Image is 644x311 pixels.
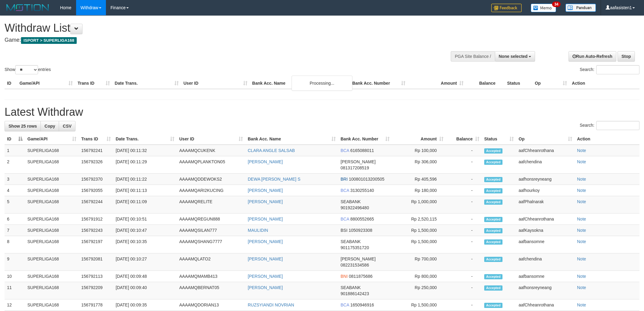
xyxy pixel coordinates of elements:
[177,282,245,299] td: AAAAMQBERNAT05
[466,78,505,89] th: Balance
[113,253,177,271] td: [DATE] 00:10:27
[5,3,51,12] img: MOTION_logo.png
[491,4,522,12] img: Feedback.jpg
[113,156,177,174] td: [DATE] 00:11:29
[446,133,482,145] th: Balance: activate to sort column ascending
[248,256,283,261] a: [PERSON_NAME]
[392,196,446,214] td: Rp 1,000,000
[577,217,586,221] a: Note
[577,302,586,307] a: Note
[5,185,25,196] td: 4
[5,225,25,236] td: 7
[596,121,639,130] input: Search:
[350,78,408,89] th: Bank Acc. Number
[177,299,245,311] td: AAAAMQDORIAN13
[63,124,72,129] span: CSV
[59,121,75,131] a: CSV
[341,274,348,279] span: BNI
[248,239,283,244] a: [PERSON_NAME]
[516,214,575,225] td: aafChheanrothana
[484,148,502,154] span: Accepted
[248,228,268,233] a: MAULIDIN
[392,299,446,311] td: Rp 1,500,000
[349,177,384,182] span: Copy 100801013200505 to clipboard
[79,282,113,299] td: 156792209
[341,205,369,210] span: Copy 901922496480 to clipboard
[392,225,446,236] td: Rp 1,500,000
[341,177,348,182] span: BRI
[451,51,495,62] div: PGA Site Balance /
[177,253,245,271] td: AAAAMQLATO2
[618,51,635,62] a: Stop
[446,156,482,174] td: -
[577,274,586,279] a: Note
[177,196,245,214] td: AAAAMQRELITE
[113,196,177,214] td: [DATE] 00:11:09
[575,133,639,145] th: Action
[5,106,639,118] h1: Latest Withdraw
[338,133,392,145] th: Bank Acc. Number: activate to sort column ascending
[516,185,575,196] td: aafhourkoy
[392,271,446,282] td: Rp 800,000
[44,124,55,129] span: Copy
[446,185,482,196] td: -
[341,263,369,267] span: Copy 082231534586 to clipboard
[79,174,113,185] td: 156792370
[5,145,25,156] td: 1
[5,78,17,89] th: ID
[484,217,502,222] span: Accepted
[9,124,37,129] span: Show 25 rows
[177,214,245,225] td: AAAAMQREGUN888
[350,302,374,307] span: Copy 1650946916 to clipboard
[248,217,283,221] a: [PERSON_NAME]
[580,65,639,74] label: Search:
[177,174,245,185] td: AAAAMQDDEWOKS2
[177,225,245,236] td: AAAAMQSILAN777
[248,148,295,153] a: CLARA ANGLE SALSAB
[113,214,177,225] td: [DATE] 00:10:51
[79,214,113,225] td: 156791912
[245,133,338,145] th: Bank Acc. Name: activate to sort column ascending
[25,214,79,225] td: SUPERLIGA168
[79,299,113,311] td: 156791778
[392,253,446,271] td: Rp 700,000
[446,253,482,271] td: -
[499,54,528,59] span: None selected
[113,236,177,253] td: [DATE] 00:10:35
[392,133,446,145] th: Amount: activate to sort column ascending
[446,214,482,225] td: -
[79,133,113,145] th: Trans ID: activate to sort column ascending
[5,271,25,282] td: 10
[348,228,372,233] span: Copy 1050923308 to clipboard
[40,121,59,131] a: Copy
[484,160,502,165] span: Accepted
[25,185,79,196] td: SUPERLIGA168
[5,65,51,74] label: Show entries
[25,156,79,174] td: SUPERLIGA168
[79,196,113,214] td: 156792244
[79,271,113,282] td: 156792113
[248,285,283,290] a: [PERSON_NAME]
[79,253,113,271] td: 156792081
[577,199,586,204] a: Note
[341,285,361,290] span: SEABANK
[341,165,369,170] span: Copy 081317208519 to clipboard
[177,156,245,174] td: AAAAMQPLANKTON05
[25,174,79,185] td: SUPERLIGA168
[113,225,177,236] td: [DATE] 00:10:47
[505,78,532,89] th: Status
[516,156,575,174] td: aafchendina
[5,196,25,214] td: 5
[5,174,25,185] td: 3
[577,148,586,153] a: Note
[248,302,294,307] a: RUZSYIANDI NOVRIAN
[25,133,79,145] th: Game/API: activate to sort column ascending
[79,236,113,253] td: 156792197
[25,271,79,282] td: SUPERLIGA168
[446,282,482,299] td: -
[177,133,245,145] th: User ID: activate to sort column ascending
[446,145,482,156] td: -
[350,188,374,193] span: Copy 3130255140 to clipboard
[495,51,535,62] button: None selected
[484,303,502,308] span: Accepted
